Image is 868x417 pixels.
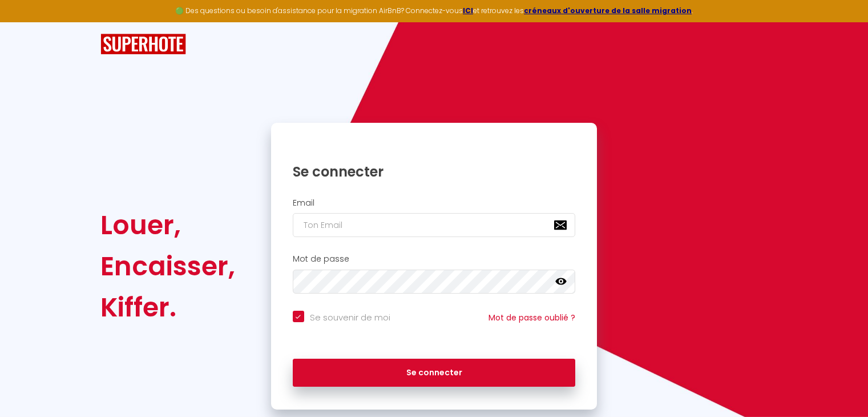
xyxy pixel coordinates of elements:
[100,205,235,246] div: Louer,
[293,213,576,237] input: Ton Email
[293,254,576,264] h2: Mot de passe
[293,163,576,181] h1: Se connecter
[100,34,186,55] img: SuperHote logo
[524,6,692,15] a: créneaux d'ouverture de la salle migration
[100,287,235,328] div: Kiffer.
[293,359,576,387] button: Se connecter
[463,6,473,15] a: ICI
[488,312,575,323] a: Mot de passe oublié ?
[100,246,235,287] div: Encaisser,
[293,198,576,208] h2: Email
